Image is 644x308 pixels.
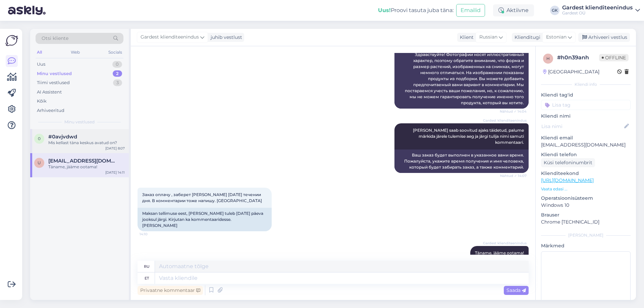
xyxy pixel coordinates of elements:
[475,250,524,255] span: Täname, jääme ootama!
[378,7,391,13] b: Uus!
[48,158,118,164] span: unika70@mail.ru
[562,5,640,16] a: Gardest klienditeenindusGardest OÜ
[36,48,43,57] div: All
[38,136,41,141] span: 0
[500,109,527,114] span: Nähtud ✓ 14:04
[541,170,631,177] p: Klienditeekond
[483,241,527,246] span: Gardest klienditeenindus
[541,100,631,110] input: Lisa tag
[493,4,534,16] div: Aktiivne
[562,5,633,10] div: Gardest klienditeenindus
[506,287,526,293] span: Saada
[541,113,631,120] p: Kliendi nimi
[557,54,599,62] div: # h0n39anh
[541,211,631,219] p: Brauser
[512,34,540,41] div: Klienditugi
[541,232,631,238] div: [PERSON_NAME]
[37,107,64,114] div: Arhiveeritud
[48,134,77,140] span: #0avjvdwd
[138,286,203,295] div: Privaatne kommentaar
[69,48,81,57] div: Web
[105,170,125,175] div: [DATE] 14:11
[541,123,623,130] input: Lisa nimi
[113,70,122,77] div: 2
[378,6,453,14] div: Proovi tasuta juba täna:
[394,49,529,109] div: Здравствуйте! Фотографии носят иллюстративный характер, поэтому обратите внимание, что форма и ра...
[145,272,149,284] div: et
[5,34,18,47] img: Askly Logo
[543,68,599,75] div: [GEOGRAPHIC_DATA]
[456,4,485,17] button: Emailid
[144,261,150,272] div: ru
[105,146,125,151] div: [DATE] 8:07
[42,35,68,42] span: Otsi kliente
[541,242,631,249] p: Märkmed
[112,61,122,68] div: 0
[457,34,474,41] div: Klient
[541,141,631,148] p: [EMAIL_ADDRESS][DOMAIN_NAME]
[546,34,567,41] span: Estonian
[208,34,242,41] div: juhib vestlust
[394,149,529,173] div: Ваш заказ будет выполнен в указанное вами время. Пожалуйста, укажите время получения и имя челове...
[562,10,633,16] div: Gardest OÜ
[140,232,165,237] span: 14:10
[483,118,527,123] span: Gardest klienditeenindus
[541,134,631,141] p: Kliendi email
[541,91,631,99] p: Kliendi tag'id
[37,70,72,77] div: Minu vestlused
[541,158,595,167] div: Küsi telefoninumbrit
[413,128,525,145] span: [PERSON_NAME] saab soovitud ajaks täidetud, palume märkida järele tulemise aeg ja järgi tulija ni...
[541,177,594,183] a: [URL][DOMAIN_NAME]
[541,202,631,209] p: Windows 10
[599,54,629,61] span: Offline
[64,119,95,125] span: Minu vestlused
[541,81,631,87] div: Kliendi info
[500,173,527,178] span: Nähtud ✓ 14:07
[38,160,41,165] span: u
[141,34,199,41] span: Gardest klienditeenindus
[578,33,630,42] div: Arhiveeri vestlus
[546,56,550,61] span: h
[107,48,123,57] div: Socials
[48,140,125,146] div: Mis kellast täna keskus avatud on?
[541,186,631,192] p: Vaata edasi ...
[541,195,631,202] p: Operatsioonisüsteem
[37,79,70,86] div: Tiimi vestlused
[113,79,122,86] div: 3
[142,192,262,203] span: Заказ оплачу , заберет [PERSON_NAME] [DATE] течении дня. В комментарии тоже напишу. [GEOGRAPHIC_D...
[550,6,559,15] div: GK
[37,98,47,105] div: Kõik
[138,208,272,231] div: Maksan tellimuse eest, [PERSON_NAME] tuleb [DATE] päeva jooksul järgi. Kirjutan ka kommentaarides...
[541,151,631,158] p: Kliendi telefon
[37,89,62,96] div: AI Assistent
[479,34,497,41] span: Russian
[48,164,125,170] div: Täname, jääme ootama!
[37,61,45,68] div: Uus
[541,219,631,226] p: Chrome [TECHNICAL_ID]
